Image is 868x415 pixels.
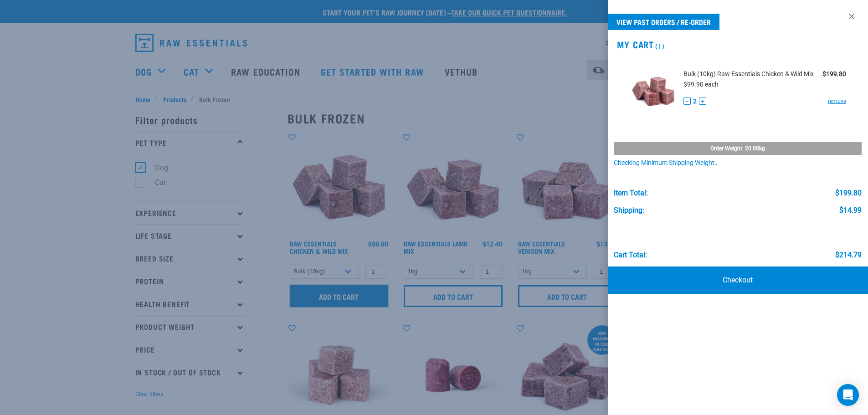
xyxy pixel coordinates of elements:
span: Bulk (10kg) Raw Essentials Chicken & Wild Mix [683,69,814,79]
div: Order weight: 20.00kg [614,142,862,155]
div: Open Intercom Messenger [837,384,859,406]
div: $14.99 [839,206,862,215]
span: 2 [693,97,697,106]
div: $199.80 [835,189,862,197]
a: View past orders / re-order [608,14,719,30]
div: Shipping: [614,206,644,215]
a: remove [828,97,846,105]
strong: $199.80 [822,70,846,77]
div: Item Total: [614,189,648,197]
div: Cart total: [614,251,647,259]
span: (1) [654,44,664,47]
button: - [683,97,691,105]
div: Checking minimum shipping weight… [614,159,862,167]
div: $214.79 [835,251,862,259]
button: + [699,97,706,105]
img: Raw Essentials Chicken & Wild Mix [630,67,677,113]
span: $99.90 each [683,81,719,88]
